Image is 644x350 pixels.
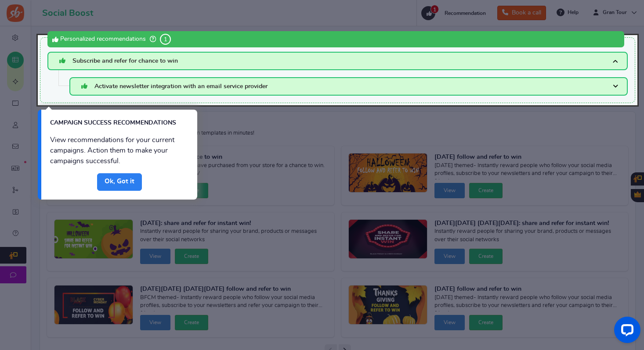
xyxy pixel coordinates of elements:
h1: CAMPAIGN SUCCESS RECOMMENDATIONS [50,118,181,128]
a: Done [97,173,142,191]
div: View recommendations for your current campaigns. Action them to make your campaigns successful. [41,132,197,173]
span: 1 [160,34,171,45]
div: Personalized recommendations [47,31,624,47]
iframe: LiveChat chat widget [607,313,644,350]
